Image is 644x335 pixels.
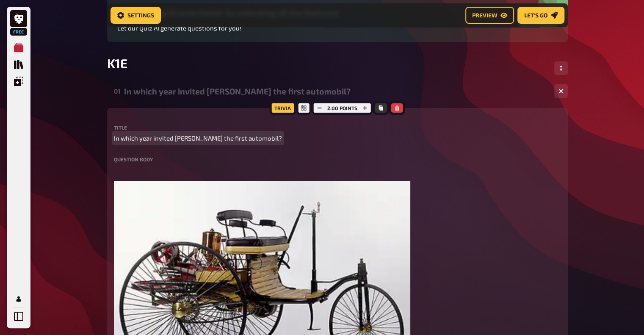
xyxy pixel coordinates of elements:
[10,56,27,73] a: Quiz Library
[524,12,547,18] span: Let's go
[10,73,27,90] a: Overlays
[11,29,26,34] span: Free
[375,103,387,113] button: Copy
[517,7,564,24] button: Let's go
[127,12,154,18] span: Settings
[10,291,27,307] a: Profile
[114,125,561,130] label: Title
[465,7,514,24] button: Preview
[107,55,127,71] span: K1E
[114,87,121,95] div: 01
[10,39,27,56] a: My Quizzes
[554,61,568,75] button: Change Order
[111,7,161,24] button: Settings
[117,24,241,32] span: Let our Quiz AI generate questions for you!
[114,157,561,162] label: Question body
[312,101,373,115] div: 2.00 points
[124,86,547,96] div: In which year invited [PERSON_NAME] the first automobil?
[114,133,282,143] span: In which year invited [PERSON_NAME] the first automobil?
[269,101,296,115] div: Trivia
[472,12,497,18] span: Preview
